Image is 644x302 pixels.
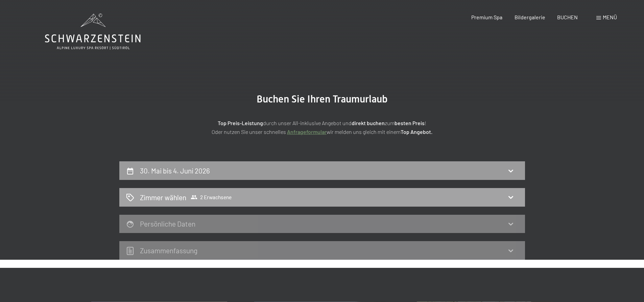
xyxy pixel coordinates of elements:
h2: Zimmer wählen [140,192,186,202]
a: Anfrageformular [287,129,327,135]
p: durch unser All-inklusive Angebot und zum ! Oder nutzen Sie unser schnelles wir melden uns gleich... [153,119,491,136]
h2: Zusammen­fassung [140,246,197,255]
span: Menü [603,14,617,20]
h2: Persönliche Daten [140,219,195,228]
strong: besten Preis [395,120,425,126]
h2: 30. Mai bis 4. Juni 2026 [140,166,210,175]
a: Bildergalerie [515,14,545,20]
a: Premium Spa [471,14,502,20]
a: BUCHEN [557,14,578,20]
strong: Top Preis-Leistung [218,120,263,126]
strong: direkt buchen [352,120,385,126]
span: Buchen Sie Ihren Traumurlaub [257,93,388,105]
span: 2 Erwachsene [191,194,232,201]
strong: Top Angebot. [401,129,432,135]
